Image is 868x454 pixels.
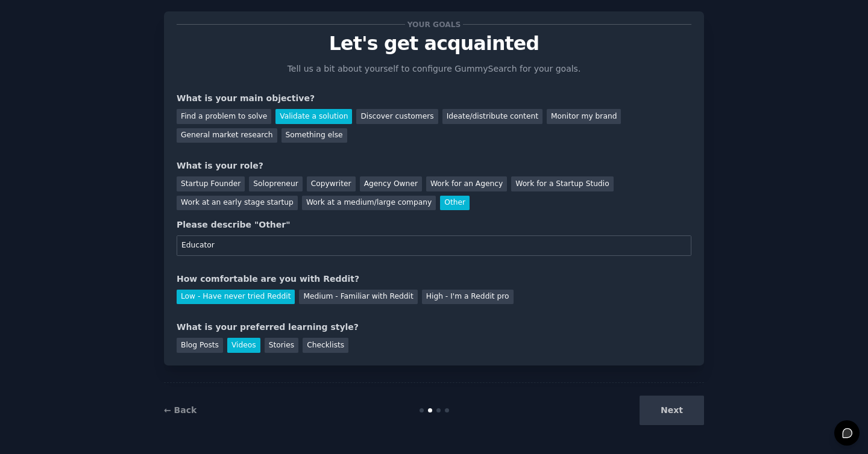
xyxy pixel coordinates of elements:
div: Work at an early stage startup [177,196,298,211]
div: Work for an Agency [426,176,507,191]
div: Blog Posts [177,338,223,353]
div: Work for a Startup Studio [511,176,613,191]
p: Tell us a bit about yourself to configure GummySearch for your goals. [282,63,586,75]
div: Videos [227,338,260,353]
div: Ideate/distribute content [442,109,542,124]
div: Solopreneur [249,176,302,191]
div: How comfortable are you with Reddit? [177,273,691,285]
div: Low - Have never tried Reddit [177,290,295,305]
div: What is your preferred learning style? [177,321,691,334]
div: Discover customers [356,109,438,124]
p: Let's get acquainted [177,33,691,54]
div: Other [440,196,470,211]
div: Find a problem to solve [177,109,271,124]
span: Your goals [405,18,463,31]
div: Validate a solution [275,109,352,124]
div: What is your main objective? [177,92,691,105]
div: Please describe "Other" [177,219,691,231]
div: Something else [281,128,347,143]
input: Your role [177,235,691,256]
div: General market research [177,128,277,143]
div: What is your role? [177,160,691,172]
div: Stories [265,338,298,353]
div: Medium - Familiar with Reddit [299,290,417,305]
div: Work at a medium/large company [302,196,436,211]
div: Copywriter [307,176,356,191]
div: Checklists [303,338,348,353]
a: ← Back [164,405,197,415]
div: High - I'm a Reddit pro [422,290,514,305]
div: Agency Owner [360,176,422,191]
div: Startup Founder [177,176,245,191]
div: Monitor my brand [547,109,621,124]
